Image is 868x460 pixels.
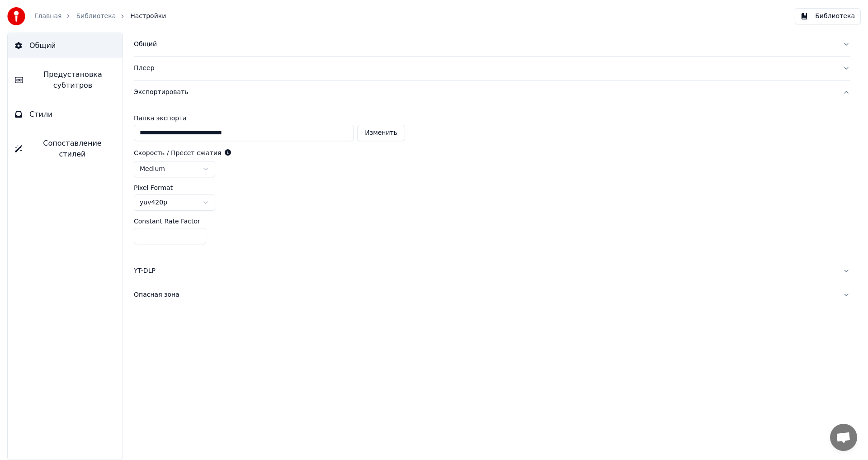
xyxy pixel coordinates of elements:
[134,185,173,191] label: Pixel Format
[134,64,835,73] div: Плеер
[8,62,123,98] button: Предустановка субтитров
[134,57,850,80] button: Плеер
[134,104,850,259] div: Экспортировать
[76,12,116,21] a: Библиотека
[8,33,123,58] button: Общий
[34,12,166,21] nav: breadcrumb
[357,125,405,141] button: Изменить
[29,109,53,120] span: Стили
[30,69,115,91] span: Предустановка субтитров
[134,115,405,121] label: Папка экспорта
[34,12,61,21] a: Главная
[134,283,850,307] button: Опасная зона
[134,266,835,275] div: YT-DLP
[134,81,850,104] button: Экспортировать
[29,40,56,51] span: Общий
[8,131,123,167] button: Сопоставление стилей
[134,259,850,283] button: YT-DLP
[795,8,861,24] button: Библиотека
[7,7,25,25] img: youka
[134,40,835,49] div: Общий
[134,33,850,56] button: Общий
[134,290,835,299] div: Опасная зона
[830,424,857,451] div: Открытый чат
[8,102,123,127] button: Стили
[130,12,166,21] span: Настройки
[29,138,115,160] span: Сопоставление стилей
[134,150,221,156] label: Скорость / Пресет сжатия
[134,88,835,97] div: Экспортировать
[134,218,200,224] label: Constant Rate Factor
